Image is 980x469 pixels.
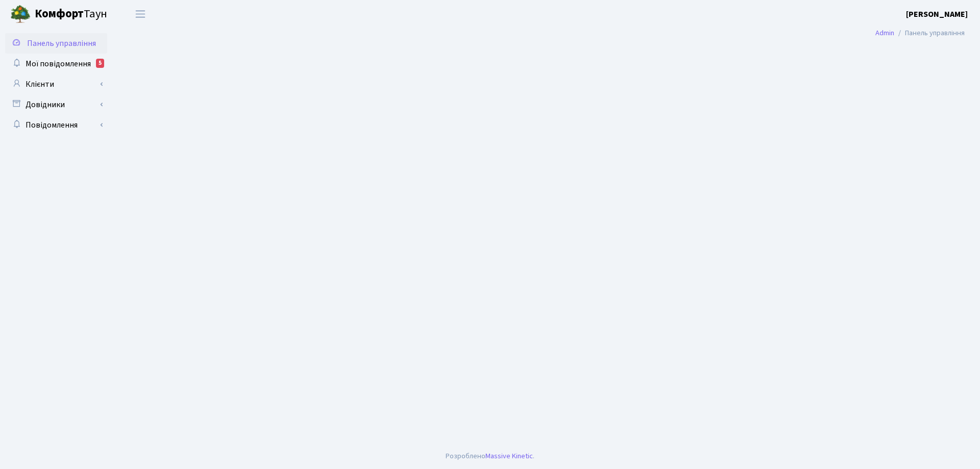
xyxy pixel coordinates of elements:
[128,6,153,22] button: Переключити навігацію
[894,28,965,39] li: Панель управління
[446,451,534,462] div: Розроблено .
[5,54,107,74] a: Мої повідомлення5
[5,33,107,54] a: Панель управління
[860,22,980,44] nav: breadcrumb
[875,28,894,38] a: Admin
[906,9,968,20] b: [PERSON_NAME]
[5,94,107,115] a: Довідники
[906,8,968,20] a: [PERSON_NAME]
[5,115,107,135] a: Повідомлення
[485,451,533,461] a: Massive Kinetic
[5,74,107,94] a: Клієнти
[96,59,104,68] div: 5
[26,58,91,69] span: Мої повідомлення
[35,6,84,22] b: Комфорт
[35,6,107,23] span: Таун
[10,4,31,24] img: logo.png
[27,38,96,49] span: Панель управління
